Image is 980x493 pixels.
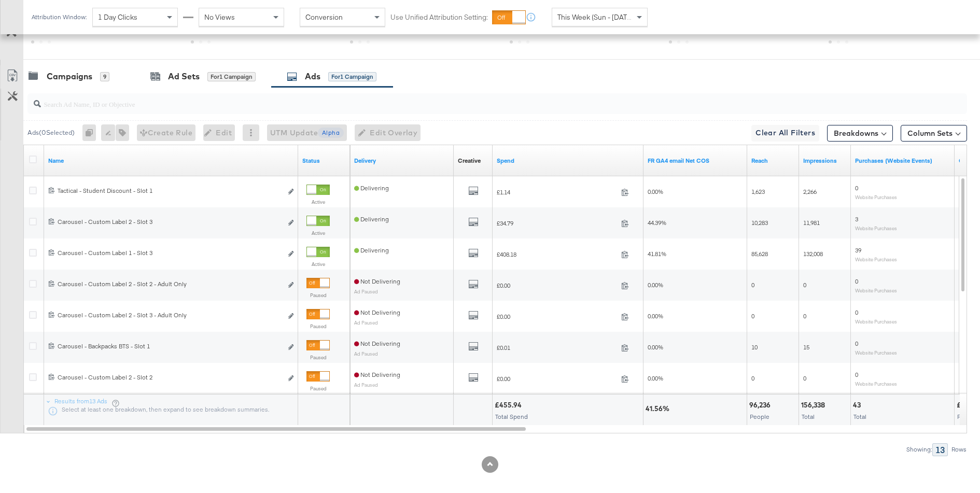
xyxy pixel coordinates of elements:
[390,12,488,22] label: Use Unified Attribution Setting:
[497,250,617,258] span: £408.18
[497,375,617,383] span: £0.00
[751,157,795,165] a: The number of people your ad was served to.
[204,12,235,22] span: No Views
[354,350,378,357] sub: Ad Paused
[855,277,858,285] span: 0
[354,308,400,316] span: Not Delivering
[827,125,893,142] button: Breakdowns
[497,344,617,351] span: £0.01
[495,413,528,420] span: Total Spend
[648,157,743,165] a: FR GA4 Net COS
[855,184,858,192] span: 0
[497,219,617,227] span: £34.79
[100,72,109,81] div: 9
[803,250,823,258] span: 132,008
[803,157,847,165] a: The number of times your ad was served. On mobile apps an ad is counted as served the first time ...
[855,308,858,316] span: 0
[354,246,389,254] span: Delivering
[648,374,663,382] span: 0.00%
[98,12,137,22] span: 1 Day Clicks
[755,126,815,139] span: Clear All Filters
[855,287,897,293] sub: Website Purchases
[801,400,828,410] div: 156,338
[58,187,282,195] div: Tactical - Student Discount - Slot 1
[306,199,330,205] label: Active
[58,373,282,382] div: Carousel - Custom Label 2 - Slot 2
[648,188,663,195] span: 0.00%
[27,128,75,137] div: Ads ( 0 Selected)
[855,225,897,231] sub: Website Purchases
[58,311,282,319] div: Carousel - Custom Label 2 - Slot 3 - Adult Only
[855,349,897,356] sub: Website Purchases
[328,72,376,81] div: for 1 Campaign
[803,374,806,382] span: 0
[306,292,330,299] label: Paused
[951,446,967,453] div: Rows
[306,323,330,330] label: Paused
[855,194,897,200] sub: Website Purchases
[354,157,450,165] a: Reflects the ability of your Ad to achieve delivery.
[853,413,866,420] span: Total
[855,340,858,347] span: 0
[751,343,758,351] span: 10
[803,312,806,320] span: 0
[58,342,282,350] div: Carousel - Backpacks BTS - Slot 1
[855,215,858,223] span: 3
[354,184,389,192] span: Delivering
[853,400,864,410] div: 43
[495,400,525,410] div: £455.94
[906,446,932,453] div: Showing:
[932,443,948,456] div: 13
[31,13,87,21] div: Attribution Window:
[751,250,768,258] span: 85,628
[47,71,92,82] div: Campaigns
[751,312,754,320] span: 0
[648,250,666,258] span: 41.81%
[354,371,400,378] span: Not Delivering
[855,381,897,387] sub: Website Purchases
[305,12,343,22] span: Conversion
[354,277,400,285] span: Not Delivering
[855,256,897,262] sub: Website Purchases
[648,343,663,351] span: 0.00%
[458,157,481,165] a: Shows the creative associated with your ad.
[306,230,330,236] label: Active
[648,312,663,320] span: 0.00%
[58,280,282,288] div: Carousel - Custom Label 2 - Slot 2 - Adult Only
[354,340,400,347] span: Not Delivering
[354,288,378,294] sub: Ad Paused
[354,215,389,223] span: Delivering
[305,71,320,82] div: Ads
[803,281,806,289] span: 0
[750,413,769,420] span: People
[751,125,819,142] button: Clear All Filters
[803,188,817,195] span: 2,266
[306,354,330,361] label: Paused
[557,12,635,22] span: This Week (Sun - [DATE])
[497,281,617,289] span: £0.00
[901,125,967,142] button: Column Sets
[803,343,809,351] span: 15
[58,218,282,226] div: Carousel - Custom Label 2 - Slot 3
[497,313,617,320] span: £0.00
[648,219,666,227] span: 44.39%
[749,400,774,410] div: 96,236
[751,374,754,382] span: 0
[855,246,861,254] span: 39
[458,157,481,165] div: Creative
[302,157,346,165] a: Shows the current state of your Ad.
[751,188,765,195] span: 1,623
[855,318,897,325] sub: Website Purchases
[802,413,815,420] span: Total
[855,157,950,165] a: The number of times a purchase was made tracked by your Custom Audience pixel on your website aft...
[354,382,378,388] sub: Ad Paused
[497,188,617,196] span: £1.14
[48,157,294,165] a: Ad Name.
[751,219,768,227] span: 10,283
[354,319,378,326] sub: Ad Paused
[648,281,663,289] span: 0.00%
[41,90,881,110] input: Search Ad Name, ID or Objective
[855,371,858,378] span: 0
[803,219,820,227] span: 11,981
[207,72,256,81] div: for 1 Campaign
